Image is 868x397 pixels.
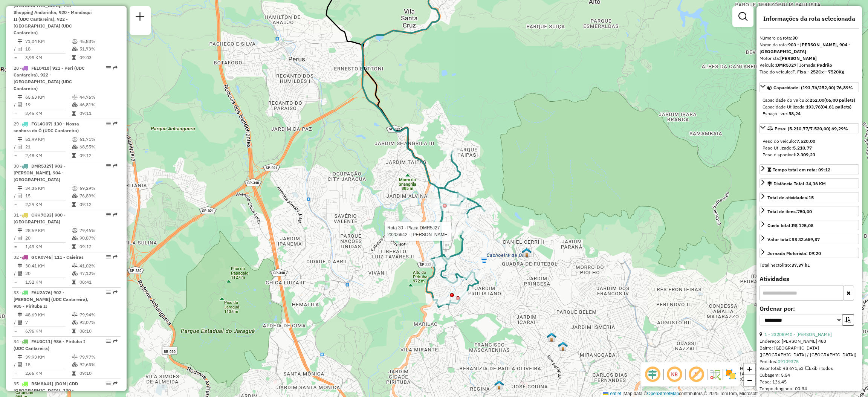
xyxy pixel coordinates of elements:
[547,332,556,342] img: UDC Cantareira
[72,194,78,198] i: % de utilização da cubagem
[18,194,22,198] i: Total de Atividades
[25,361,72,368] td: 15
[759,275,859,282] h4: Atividades
[817,62,832,68] strong: Padrão
[113,212,118,217] em: Rota exportada
[747,364,752,374] span: +
[25,136,72,143] td: 51,99 KM
[72,186,78,191] i: % de utilização do peso
[759,234,859,244] a: Valor total:R$ 32.659,87
[106,290,111,295] em: Opções
[709,368,721,380] img: Fluxo de ruas
[759,69,859,75] div: Tipo do veículo:
[25,38,72,45] td: 71,04 KM
[647,391,679,396] a: OpenStreetMap
[778,359,799,364] a: 09109375
[72,202,76,207] i: Tempo total em rota
[806,181,826,186] span: 34,36 KM
[764,331,832,337] a: 1 - 23208940 - [PERSON_NAME]
[79,192,117,200] td: 76,89%
[759,304,859,313] label: Ordenar por:
[759,164,859,174] a: Tempo total em rota: 09:12
[14,121,79,133] span: | 130 - Nossa senhora do Ó (UDC Cantareira)
[25,45,72,53] td: 18
[494,380,504,390] img: UDC Sítio Morro Grande
[106,339,111,344] em: Opções
[14,327,17,335] td: =
[763,145,856,151] div: Peso Utilizado:
[14,361,17,368] td: /
[14,163,66,182] span: 30 -
[14,339,85,351] span: | 986 - Pirituba I (UDC Cantareira)
[558,341,568,351] img: PA DC
[775,126,848,131] span: Peso: (5.210,77/7.520,00) 69,29%
[14,319,17,326] td: /
[25,278,72,286] td: 1,52 KM
[14,290,89,309] span: | 902 - [PERSON_NAME] (UDC Cantareira), 985 - Pirituba II
[106,212,111,217] em: Opções
[759,358,859,365] div: Pedidos:
[793,145,812,151] strong: 5.210,77
[14,201,17,208] td: =
[113,66,118,70] em: Rota exportada
[14,339,85,351] span: 34 -
[14,110,17,117] td: =
[759,55,859,62] div: Motorista:
[79,110,117,117] td: 09:11
[773,167,830,173] span: Tempo total em rota: 09:12
[14,270,17,277] td: /
[31,381,52,386] span: BSM8A41
[113,290,118,295] em: Rota exportada
[759,206,859,216] a: Total de itens:750,00
[72,55,76,60] i: Tempo total em rota
[796,62,832,68] span: | Jornada:
[25,327,72,335] td: 6,96 KM
[72,236,78,240] i: % de utilização da cubagem
[759,379,787,385] span: Peso: 136,45
[759,15,859,22] h4: Informações da rota selecionada
[14,212,66,224] span: 31 -
[744,363,755,375] a: Zoom in
[113,339,118,344] em: Rota exportada
[31,339,50,344] span: FAU0C11
[805,365,833,371] span: Exibir todos
[14,243,17,250] td: =
[792,69,844,75] strong: F. Fixa - 252Cx - 7520Kg
[14,121,79,133] span: 29 -
[18,186,22,191] i: Distância Total
[31,212,52,218] span: CKH7C33
[79,319,117,326] td: 92,07%
[25,101,72,108] td: 19
[18,264,22,268] i: Distância Total
[31,163,52,169] span: DMR5J27
[792,262,810,268] strong: 37,37 hL
[79,54,117,61] td: 09:03
[72,329,76,333] i: Tempo total em rota
[79,38,117,45] td: 45,83%
[72,313,78,317] i: % de utilização do peso
[51,254,84,260] span: | 111 - Caieiras
[759,35,859,41] div: Número da rota:
[25,110,72,117] td: 3,45 KM
[665,365,683,383] span: Ocultar NR
[643,365,662,383] span: Ocultar deslocamento
[767,208,812,215] div: Total de itens:
[106,66,111,70] em: Opções
[18,355,22,359] i: Distância Total
[113,381,118,386] em: Rota exportada
[25,243,72,250] td: 1,43 KM
[79,353,117,361] td: 79,77%
[79,262,117,270] td: 41,02%
[797,209,812,214] strong: 750,00
[106,381,111,386] em: Opções
[72,95,78,99] i: % de utilização do peso
[72,320,78,325] i: % de utilização da cubagem
[759,192,859,202] a: Total de atividades:15
[79,278,117,286] td: 08:41
[79,243,117,250] td: 09:12
[759,372,790,378] span: Cubagem: 5,54
[759,135,859,161] div: Peso: (5.210,77/7.520,00) 69,29%
[113,121,118,126] em: Rota exportada
[759,248,859,258] a: Jornada Motorista: 09:20
[31,121,51,127] span: FGL4G07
